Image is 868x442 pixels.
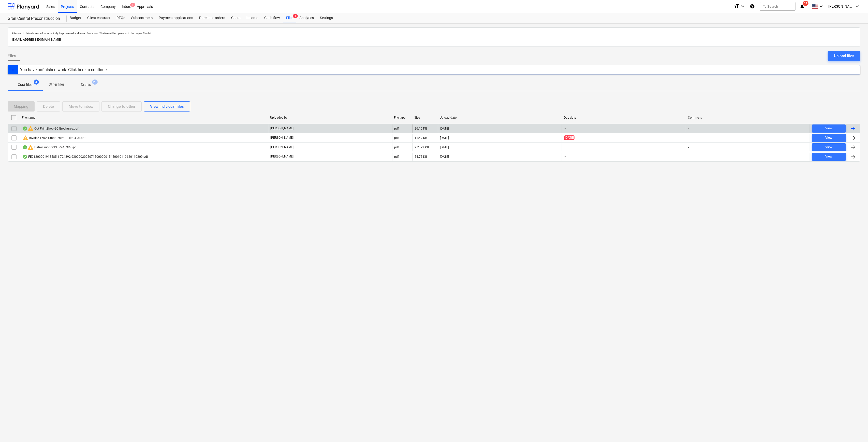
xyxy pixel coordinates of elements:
[415,136,427,140] div: 112.7 KB
[415,116,436,119] div: Size
[740,3,746,9] i: keyboard_arrow_down
[22,135,28,141] span: warning
[828,51,860,61] button: Upload files
[440,127,449,130] div: [DATE]
[812,143,846,151] button: View
[67,13,84,23] a: Budget
[317,13,336,23] a: Settings
[22,155,27,159] div: OCR finished
[415,127,427,130] div: 26.15 KB
[688,127,689,130] div: -
[812,153,846,161] button: View
[394,116,410,119] div: File type
[564,126,566,131] span: -
[18,82,32,87] p: Cost files
[22,125,78,132] div: Cot PrintShop GC Brochures.pdf
[750,3,755,9] i: Knowledge base
[762,4,766,8] span: search
[854,3,860,9] i: keyboard_arrow_down
[843,418,868,442] iframe: Chat Widget
[826,154,833,160] div: View
[283,13,296,23] a: Files4
[440,146,449,149] div: [DATE]
[564,135,575,140] span: [DATE]
[803,1,808,6] span: 11
[228,13,243,23] a: Costs
[812,134,846,142] button: View
[243,13,261,23] a: Income
[270,116,390,119] div: Uploaded by
[22,116,266,119] div: File name
[22,155,148,159] div: FE01200001913585-1-724892-9300002025071500000015450010119620110309.pdf
[440,116,560,119] div: Upload date
[22,144,78,150] div: PatrocinioCONSERVATORIO.pdf
[156,13,196,23] a: Payment applications
[84,13,113,23] a: Client contract
[22,135,85,141] div: Invoice 1562_Gran Central - Hito 4_Al.pdf
[130,3,135,7] span: 1
[261,13,283,23] a: Cash flow
[834,53,854,59] div: Upload files
[828,4,854,8] span: [PERSON_NAME]
[733,3,740,9] i: format_size
[27,125,34,132] span: warning
[22,145,27,149] div: OCR finished
[394,155,399,159] div: pdf
[270,145,293,149] p: [PERSON_NAME]
[688,136,689,140] div: -
[270,136,293,140] p: [PERSON_NAME]
[415,155,427,159] div: 54.75 KB
[843,418,868,442] div: Widget de chat
[564,154,566,159] span: -
[440,136,449,140] div: [DATE]
[34,80,39,85] span: 4
[128,13,156,23] a: Subcontracts
[826,135,833,141] div: View
[293,14,298,18] span: 4
[564,145,566,149] span: -
[826,144,833,150] div: View
[440,155,449,159] div: [DATE]
[415,146,429,149] div: 271.73 KB
[812,124,846,133] button: View
[800,3,805,9] i: notifications
[27,144,34,150] span: warning
[144,101,190,112] button: View individual files
[113,13,128,23] a: RFQs
[8,16,61,21] div: Gran Central Preconstruccion
[826,125,833,131] div: View
[20,67,107,72] div: You have unfinished work. Click here to continue
[564,116,684,119] div: Due date
[394,146,399,149] div: pdf
[22,127,27,131] div: OCR finished
[8,53,16,59] span: Files
[49,82,65,87] p: Other files
[296,13,317,23] a: Analytics
[688,116,808,119] div: Comment
[270,154,293,159] p: [PERSON_NAME]
[12,37,856,42] p: [EMAIL_ADDRESS][DOMAIN_NAME]
[283,13,296,23] div: Files
[760,2,796,11] button: Search
[688,155,689,159] div: -
[270,126,293,131] p: [PERSON_NAME]
[150,103,184,110] div: View individual files
[688,146,689,149] div: -
[196,13,228,23] a: Purchase orders
[818,3,824,9] i: keyboard_arrow_down
[92,80,98,85] span: 21
[394,136,399,140] div: pdf
[394,127,399,130] div: pdf
[12,32,856,35] p: Files sent to this address will automatically be processed and tested for viruses. The files will...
